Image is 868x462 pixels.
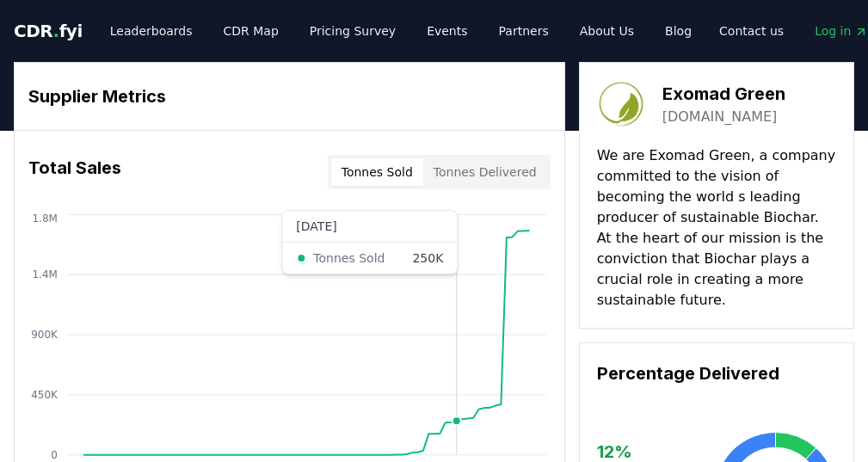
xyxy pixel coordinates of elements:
[597,80,645,128] img: Exomad Green-logo
[296,15,409,46] a: Pricing Survey
[413,15,481,46] a: Events
[662,81,785,107] h3: Exomad Green
[566,15,648,46] a: About Us
[662,107,778,127] a: [DOMAIN_NAME]
[815,22,868,40] span: Log in
[210,15,292,46] a: CDR Map
[53,21,59,41] span: .
[331,158,423,186] button: Tonnes Sold
[31,389,58,401] tspan: 450K
[28,155,121,189] h3: Total Sales
[31,329,58,341] tspan: 900K
[96,15,206,46] a: Leaderboards
[705,15,797,46] a: Contact us
[485,15,563,46] a: Partners
[597,360,836,386] h3: Percentage Delivered
[28,83,551,109] h3: Supplier Metrics
[51,449,58,461] tspan: 0
[33,268,58,280] tspan: 1.4M
[14,21,83,41] span: CDR fyi
[96,15,705,46] nav: Main
[651,15,705,46] a: Blog
[597,145,836,311] p: We are Exomad Green, a company committed to the vision of becoming the world s leading producer o...
[14,19,83,43] a: CDR.fyi
[423,158,547,186] button: Tonnes Delivered
[33,213,58,225] tspan: 1.8M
